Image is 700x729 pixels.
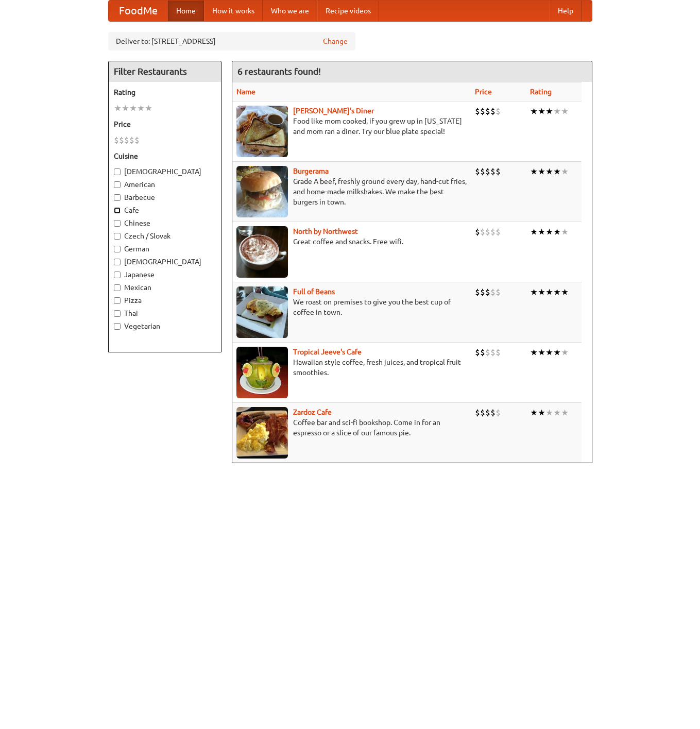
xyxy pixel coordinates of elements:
[475,88,492,96] a: Price
[124,134,129,146] li: $
[114,308,216,318] label: Thai
[114,194,121,201] input: Barbecue
[490,166,496,177] li: $
[236,166,288,217] img: burgerama.jpg
[108,32,355,50] div: Deliver to: [STREET_ADDRESS]
[122,103,129,114] li: ★
[490,347,496,358] li: $
[475,286,480,298] li: $
[485,347,490,358] li: $
[129,103,137,114] li: ★
[496,106,501,117] li: $
[204,1,263,21] a: How it works
[236,297,467,317] p: We roast on premises to give you the best cup of coffee in town.
[114,181,121,188] input: American
[129,134,134,146] li: $
[236,417,467,438] p: Coffee bar and sci-fi bookshop. Come in for an espresso or a slice of our famous pie.
[293,408,332,416] a: Zardoz Cafe
[561,106,569,117] li: ★
[134,134,140,146] li: $
[553,106,561,117] li: ★
[485,407,490,418] li: $
[293,107,374,115] a: [PERSON_NAME]'s Diner
[530,347,538,358] li: ★
[545,407,553,418] li: ★
[114,310,121,317] input: Thai
[545,286,553,298] li: ★
[114,244,216,254] label: German
[538,347,545,358] li: ★
[545,106,553,117] li: ★
[530,286,538,298] li: ★
[114,134,119,146] li: $
[475,407,480,418] li: $
[114,295,216,306] label: Pizza
[114,166,216,177] label: [DEMOGRAPHIC_DATA]
[480,166,485,177] li: $
[114,231,216,241] label: Czech / Slovak
[114,272,121,278] input: Japanese
[237,66,321,76] ng-pluralize: 6 restaurants found!
[145,103,152,114] li: ★
[553,407,561,418] li: ★
[490,286,496,298] li: $
[114,119,216,129] h5: Price
[553,286,561,298] li: ★
[496,286,501,298] li: $
[538,166,545,177] li: ★
[530,106,538,117] li: ★
[293,348,362,356] a: Tropical Jeeve's Cafe
[485,106,490,117] li: $
[114,257,216,267] label: [DEMOGRAPHIC_DATA]
[490,106,496,117] li: $
[475,166,480,177] li: $
[114,205,216,215] label: Cafe
[480,106,485,117] li: $
[293,167,329,175] a: Burgerama
[109,1,168,21] a: FoodMe
[545,347,553,358] li: ★
[114,151,216,161] h5: Cuisine
[236,116,467,137] p: Food like mom cooked, if you grew up in [US_STATE] and mom ran a diner. Try our blue plate special!
[480,286,485,298] li: $
[236,106,288,157] img: sallys.jpg
[485,286,490,298] li: $
[496,347,501,358] li: $
[263,1,317,21] a: Who we are
[496,166,501,177] li: $
[561,286,569,298] li: ★
[293,287,335,296] a: Full of Beans
[480,226,485,238] li: $
[561,166,569,177] li: ★
[538,106,545,117] li: ★
[236,226,288,278] img: north.jpg
[538,286,545,298] li: ★
[114,103,122,114] li: ★
[485,226,490,238] li: $
[114,220,121,227] input: Chinese
[236,357,467,378] p: Hawaiian style coffee, fresh juices, and tropical fruit smoothies.
[119,134,124,146] li: $
[530,226,538,238] li: ★
[293,227,358,235] a: North by Northwest
[317,1,379,21] a: Recipe videos
[530,88,552,96] a: Rating
[114,284,121,291] input: Mexican
[480,347,485,358] li: $
[323,36,348,46] a: Change
[490,226,496,238] li: $
[561,226,569,238] li: ★
[168,1,204,21] a: Home
[485,166,490,177] li: $
[496,226,501,238] li: $
[490,407,496,418] li: $
[236,176,467,207] p: Grade A beef, freshly ground every day, hand-cut fries, and home-made milkshakes. We make the bes...
[553,226,561,238] li: ★
[475,226,480,238] li: $
[561,407,569,418] li: ★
